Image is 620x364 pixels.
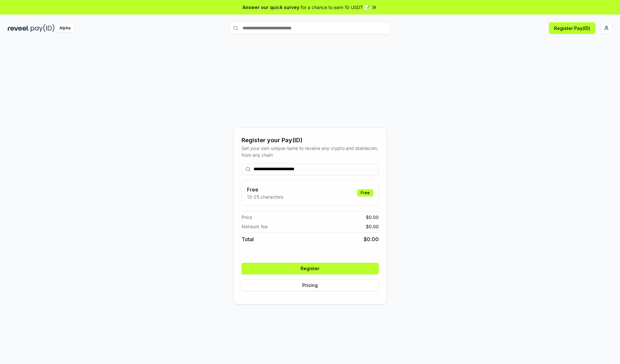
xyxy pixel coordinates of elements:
[366,223,379,230] span: $ 0.00
[242,145,379,158] div: Get your own unique name to receive any crypto and stablecoin, from any chain
[242,223,268,230] span: Network fee
[56,24,74,32] div: Alpha
[247,186,283,193] h3: Free
[242,280,379,291] button: Pricing
[247,193,283,200] p: 13-25 characters
[549,22,595,34] button: Register Pay(ID)
[242,136,379,145] div: Register your Pay(ID)
[366,214,379,221] span: $ 0.00
[31,24,55,32] img: pay_id
[301,4,370,11] span: for a chance to earn 10 USDT 📝
[357,189,373,196] div: Free
[364,235,379,243] span: $ 0.00
[242,214,252,221] span: Price
[243,4,299,11] span: Answer our quick survey
[242,235,254,243] span: Total
[8,24,29,32] img: reveel_dark
[242,263,379,274] button: Register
